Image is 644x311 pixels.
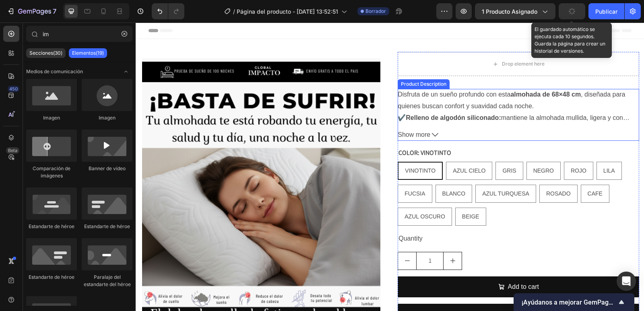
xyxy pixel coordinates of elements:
[84,223,130,229] font: Estandarte de héroe
[84,274,131,287] font: Paralaje del estandarte del héroe
[262,107,295,118] span: Show more
[262,107,504,118] button: Show more
[326,191,344,197] span: BEIGE
[617,272,636,291] div: Abrir Intercom Messenger
[152,3,184,19] div: Deshacer/Rehacer
[308,230,326,247] button: increment
[136,23,644,311] iframe: Área de diseño
[588,3,624,19] button: Publicar
[317,145,350,151] span: AZUL CIELO
[29,274,74,280] font: Estandarte de héroe
[468,145,479,151] span: LILA
[262,68,489,87] p: Disfruta de un sueño profundo con esta , diseñada para quienes buscan confort y suavidad cada noche.
[43,115,60,121] font: Imagen
[366,38,409,45] div: Drop element here
[29,223,74,229] font: Estandarte de héroe
[365,8,386,14] font: Borrador
[375,68,445,75] strong: almohada de 68×48 cm
[482,8,537,15] font: 1 producto asignado
[264,58,312,65] div: Product Description
[262,254,504,275] button: Add to cart
[33,165,70,179] font: Comparación de imágenes
[368,286,398,298] div: Buy it now
[262,92,487,145] p: ✔️ mantiene la almohada mullida, ligera y con excelente recuperación de forma. ✔️ brinda soporte ...
[372,259,403,270] div: Add to cart
[99,115,116,121] font: Imagen
[8,148,17,153] font: Beta
[53,7,56,15] font: 7
[347,168,394,174] span: AZUL TURQUESA
[281,230,308,247] input: quantity
[475,3,555,19] button: 1 producto asignado
[262,230,281,247] button: decrement
[269,191,310,197] span: AZUL OSCURO
[262,125,316,136] legend: COLOR: VINOTINTO
[522,297,626,307] button: Mostrar encuesta - ¡Ayúdanos a mejorar GemPages!
[233,8,235,15] font: /
[452,168,467,174] span: CAFE
[72,50,104,56] font: Elementos(19)
[367,145,380,151] span: GRIS
[262,281,504,303] button: Buy it now
[26,26,132,42] input: Secciones y elementos de búsqueda
[29,50,62,56] font: Secciones(30)
[435,145,451,151] span: ROJO
[269,145,300,151] span: VINOTINTO
[237,8,338,15] font: Página del producto - [DATE] 13:52:51
[522,299,617,306] font: ¡Ayúdanos a mejorar GemPages!
[89,165,126,171] font: Banner de vídeo
[270,92,365,99] strong: Relleno de algodón siliconado:
[3,3,60,19] button: 7
[120,65,132,78] span: Abrir palanca
[398,145,418,151] span: NEGRO
[307,168,330,174] span: BLANCO
[26,68,83,74] font: Medios de comunicación
[9,86,18,92] font: 450
[595,8,617,15] font: Publicar
[262,210,504,223] div: Quantity
[269,168,289,174] span: FUCSIA
[411,168,435,174] span: ROSADO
